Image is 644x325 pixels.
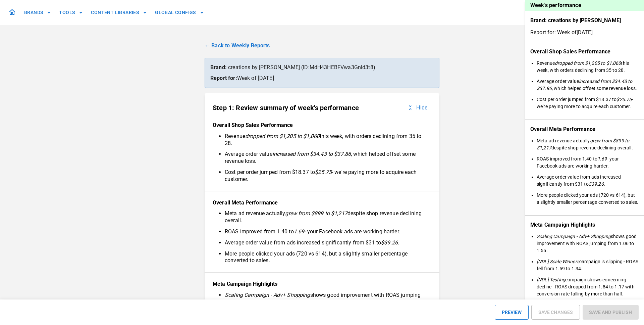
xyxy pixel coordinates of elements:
li: ROAS improved from 1.40 to - your Facebook ads are working harder. [537,155,639,170]
li: Cost per order jumped from $18.37 to - we're paying more to acquire each customer. [225,169,426,183]
em: dropped from $1,205 to $1,060 [245,133,320,139]
a: ← Back to Weekly Reports [205,42,439,50]
p: Meta Campaign Highlights [530,221,639,229]
button: PREVIEW [495,305,529,320]
em: Scaling Campaign - Adv+ Shopping [537,234,611,239]
p: Brand: creations by [PERSON_NAME] [530,16,639,25]
em: [NDL] Scale Winners [537,259,579,264]
p: Overall Meta Performance [213,199,431,206]
li: ROAS improved from 1.40 to - your Facebook ads are working harder. [225,228,426,235]
em: 1.69 [294,228,305,235]
li: Average order value from ads increased significantly from $31 to . [537,174,639,188]
button: TOOLS [56,6,86,19]
em: $39.26 [589,181,604,187]
em: [NDL] Testing [537,277,565,282]
strong: Brand: [210,64,227,71]
p: Meta Campaign Highlights [213,281,431,288]
em: grew from $899 to $1,217 [285,210,347,217]
li: Revenue this week, with orders declining from 35 to 28. [225,133,426,147]
button: Hide [403,101,431,114]
p: Week's performance [530,2,581,9]
li: campaign shows concerning decline - ROAS dropped from 1.84 to 1.17 with conversion rate falling b... [537,276,639,297]
p: Overall Shop Sales Performance [213,122,431,129]
li: shows good improvement with ROAS jumping from 1.06 to 1.55. [225,292,426,306]
li: Average order value from ads increased significantly from $31 to . [225,239,426,246]
em: grew from $899 to $1,217 [537,138,629,150]
em: increased from $34.43 to $37.86 [272,151,351,157]
button: CONTENT LIBRARIES [88,6,150,19]
p: Step 1: Review summary of week's performance [213,104,359,112]
li: Cost per order jumped from $18.37 to - we're paying more to acquire each customer. [537,96,639,110]
em: dropped from $1,205 to $1,060 [555,60,621,66]
button: BRANDS [21,6,54,19]
em: $39.26 [381,239,398,246]
em: 1.69 [597,156,607,161]
p: Overall Meta Performance [530,125,639,133]
em: Scaling Campaign - Adv+ Shopping [225,292,310,298]
p: Overall Shop Sales Performance [530,48,639,56]
li: campaign is slipping - ROAS fell from 1.59 to 1.34. [537,258,639,272]
li: shows good improvement with ROAS jumping from 1.06 to 1.55. [537,233,639,254]
strong: Report for: [210,75,237,81]
li: Revenue this week, with orders declining from 35 to 28. [537,60,639,74]
button: GLOBAL CONFIGS [152,6,207,19]
li: More people clicked your ads (720 vs 614), but a slightly smaller percentage converted to sales. [537,192,639,206]
p: creations by [PERSON_NAME] (ID: MdH43HEBFVwa3Gnld3t8 ) [210,63,434,72]
p: Hide [416,104,427,111]
li: Meta ad revenue actually despite shop revenue declining overall. [225,210,426,224]
li: Average order value , which helped offset some revenue loss. [537,78,639,92]
p: Report for: Week of [DATE] [530,29,639,37]
em: increased from $34.43 to $37.86 [537,79,632,91]
p: Week of [DATE] [210,74,434,82]
li: Meta ad revenue actually despite shop revenue declining overall. [537,137,639,151]
li: Average order value , which helped offset some revenue loss. [225,151,426,165]
li: More people clicked your ads (720 vs 614), but a slightly smaller percentage converted to sales. [225,250,426,265]
em: $25.75 [616,97,632,102]
em: $25.75 [315,169,332,175]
